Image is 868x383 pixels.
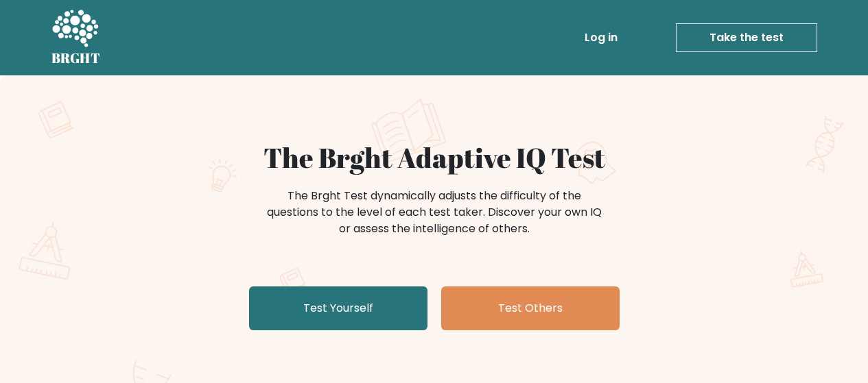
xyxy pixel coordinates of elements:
[99,141,769,174] h1: The Brght Adaptive IQ Test
[441,286,620,330] a: Test Others
[249,286,427,330] a: Test Yourself
[263,188,606,237] div: The Brght Test dynamically adjusts the difficulty of the questions to the level of each test take...
[676,23,817,52] a: Take the test
[51,50,101,66] h5: BRGHT
[579,24,623,51] a: Log in
[51,5,101,70] a: BRGHT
